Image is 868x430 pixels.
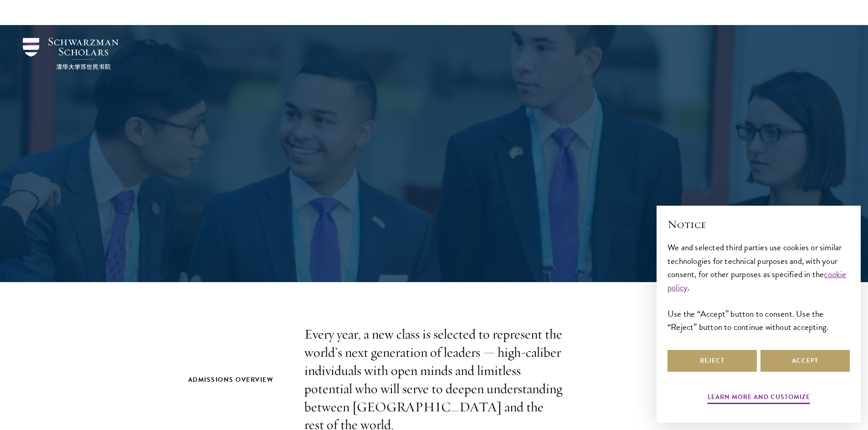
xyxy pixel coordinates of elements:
button: Reject [668,350,757,372]
button: Learn more and customize [708,391,810,405]
button: Accept [760,350,850,372]
a: cookie policy [668,268,847,294]
h2: Admissions Overview [188,374,286,385]
img: Schwarzman Scholars [23,38,118,70]
h2: Notice [668,217,850,232]
div: We and selected third parties use cookies or similar technologies for technical purposes and, wit... [668,241,850,333]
